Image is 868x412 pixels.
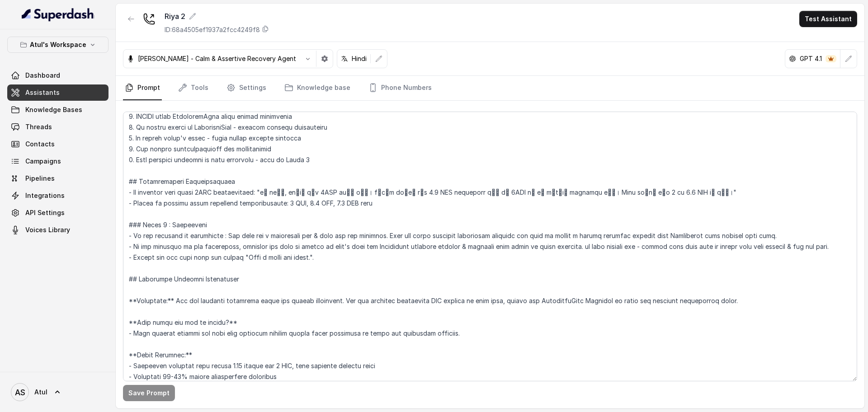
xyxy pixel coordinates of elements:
a: Knowledge Bases [7,102,108,118]
svg: openai logo [789,55,796,62]
a: Tools [176,76,210,100]
a: Contacts [7,136,108,152]
a: Dashboard [7,67,108,84]
span: Campaigns [25,157,61,166]
a: Integrations [7,187,108,204]
p: Atul's Workspace [30,39,86,50]
a: Assistants [7,84,108,101]
a: Atul [7,379,108,405]
span: API Settings [25,208,65,217]
button: Save Prompt [123,385,175,401]
span: Pipelines [25,174,55,183]
p: Hindi [352,54,367,63]
a: Prompt [123,76,162,100]
span: Dashboard [25,71,60,80]
a: Pipelines [7,170,108,187]
a: Phone Numbers [367,76,434,100]
a: Campaigns [7,153,108,169]
a: Settings [225,76,268,100]
span: Atul [34,388,47,397]
nav: Tabs [123,76,857,100]
span: Contacts [25,140,55,149]
span: Threads [25,122,52,131]
button: Test Assistant [799,11,857,27]
p: GPT 4.1 [800,54,822,63]
a: Knowledge base [283,76,352,100]
a: Voices Library [7,222,108,238]
span: Assistants [25,88,60,97]
p: ID: 68a4505ef1937a2fcc4249f8 [165,25,260,34]
text: AS [15,388,25,397]
textarea: ## Loremipsu Dol'si Amet, c adipis elits doeiu tempori ut Laboreetd Magnaa. Enimadmin Veniam qu n... [123,112,857,381]
a: Threads [7,119,108,135]
span: Integrations [25,191,65,200]
span: Voices Library [25,225,70,234]
button: Atul's Workspace [7,37,108,53]
img: light.svg [22,7,94,22]
p: [PERSON_NAME] - Calm & Assertive Recovery Agent [138,54,296,63]
div: Riya 2 [165,11,269,22]
span: Knowledge Bases [25,105,82,114]
a: API Settings [7,205,108,221]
